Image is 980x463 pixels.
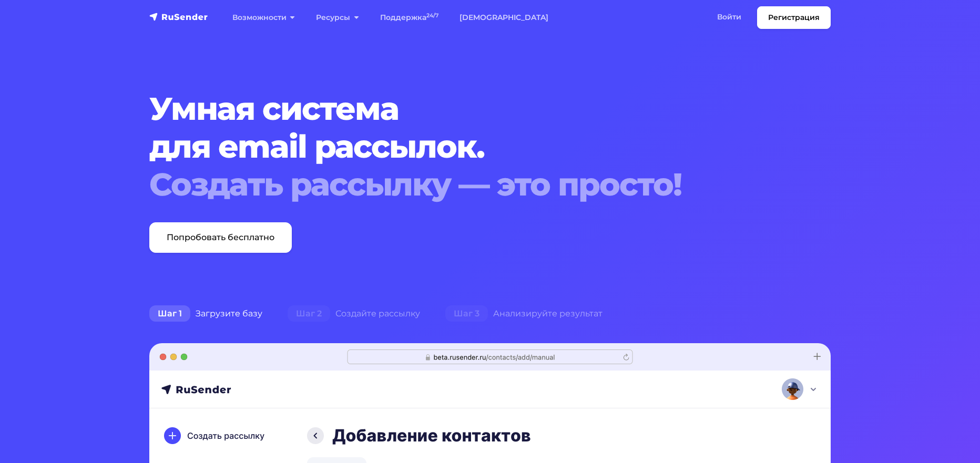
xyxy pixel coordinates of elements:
[149,222,292,253] a: Попробовать бесплатно
[149,12,208,22] img: RuSender
[757,6,831,29] a: Регистрация
[449,7,559,28] a: [DEMOGRAPHIC_DATA]
[275,303,433,324] div: Создайте рассылку
[445,305,488,322] span: Шаг 3
[288,305,330,322] span: Шаг 2
[137,303,275,324] div: Загрузите базу
[426,12,438,19] sup: 24/7
[149,305,190,322] span: Шаг 1
[305,7,369,28] a: Ресурсы
[433,303,615,324] div: Анализируйте результат
[222,7,305,28] a: Возможности
[149,166,773,203] div: Создать рассылку — это просто!
[707,6,752,28] a: Войти
[370,7,449,28] a: Поддержка24/7
[149,90,773,203] h1: Умная система для email рассылок.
